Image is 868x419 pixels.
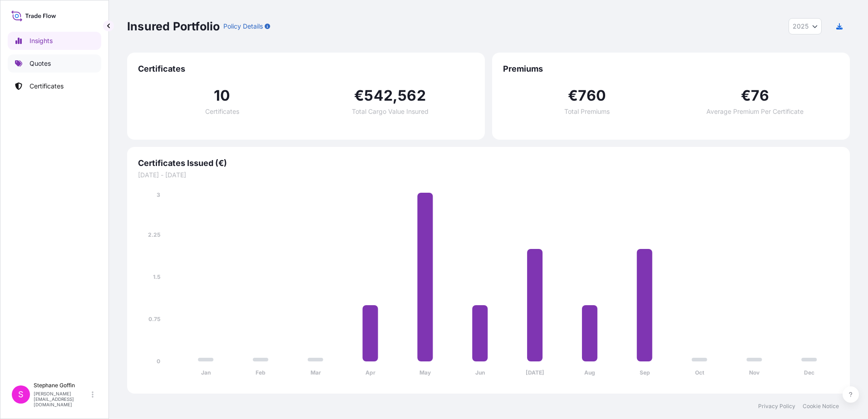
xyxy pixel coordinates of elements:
[398,88,426,103] span: 562
[223,22,263,31] p: Policy Details
[475,369,485,376] tspan: Jun
[30,59,51,68] p: Quotes
[127,19,220,34] p: Insured Portfolio
[706,108,804,115] span: Average Premium Per Certificate
[153,273,160,280] tspan: 1.5
[789,18,822,34] button: Year Selector
[568,88,578,103] span: €
[741,88,751,103] span: €
[157,191,160,198] tspan: 3
[352,108,429,115] span: Total Cargo Value Insured
[584,369,595,376] tspan: Aug
[214,88,230,103] span: 10
[578,88,607,103] span: 760
[751,88,769,103] span: 76
[256,369,266,376] tspan: Feb
[695,369,705,376] tspan: Oct
[354,88,364,103] span: €
[30,82,64,91] p: Certificates
[138,63,474,74] span: Certificates
[564,108,610,115] span: Total Premiums
[8,77,101,95] a: Certificates
[393,88,398,103] span: ,
[34,391,90,407] p: [PERSON_NAME][EMAIL_ADDRESS][DOMAIN_NAME]
[138,158,839,169] span: Certificates Issued (€)
[18,390,24,399] span: S
[803,403,839,410] a: Cookie Notice
[138,171,839,180] span: [DATE] - [DATE]
[364,88,393,103] span: 542
[201,369,211,376] tspan: Jan
[8,32,101,50] a: Insights
[311,369,321,376] tspan: Mar
[793,22,809,31] span: 2025
[148,231,160,238] tspan: 2.25
[749,369,760,376] tspan: Nov
[526,369,544,376] tspan: [DATE]
[640,369,650,376] tspan: Sep
[804,369,814,376] tspan: Dec
[758,403,795,410] a: Privacy Policy
[205,108,239,115] span: Certificates
[34,382,90,389] p: Stephane Goffin
[30,36,53,45] p: Insights
[419,369,431,376] tspan: May
[148,316,160,322] tspan: 0.75
[503,63,839,74] span: Premiums
[157,358,160,365] tspan: 0
[365,369,375,376] tspan: Apr
[8,54,101,73] a: Quotes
